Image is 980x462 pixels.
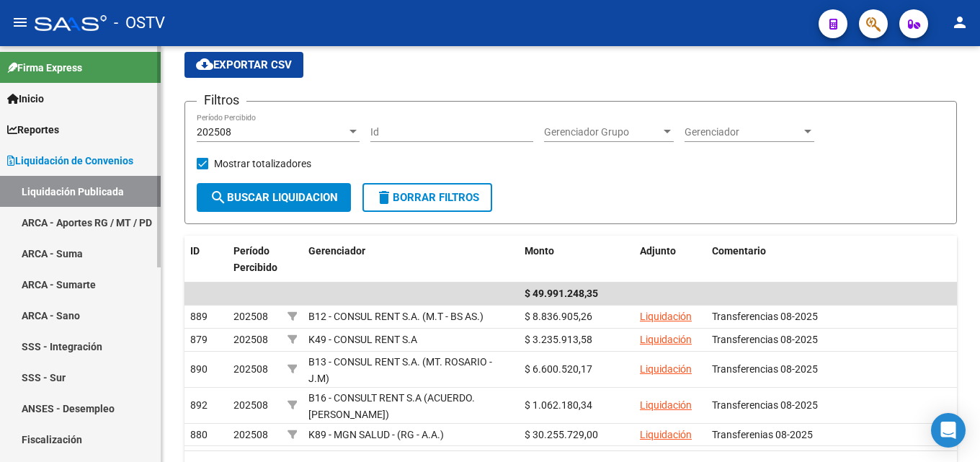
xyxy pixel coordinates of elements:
span: Transferencias 08-2025 [712,363,818,375]
span: Mostrar totalizadores [214,155,311,172]
datatable-header-cell: Monto [519,236,634,299]
mat-icon: delete [375,189,393,206]
mat-icon: cloud_download [196,55,213,73]
datatable-header-cell: Período Percibido [228,236,282,299]
datatable-header-cell: ID [184,236,228,299]
div: Open Intercom Messenger [931,413,966,448]
span: $ 49.991.248,35 [525,288,598,299]
span: Exportar CSV [196,58,292,71]
span: K49 - CONSUL RENT S.A [308,334,417,345]
mat-icon: person [951,14,968,31]
span: 202508 [233,363,268,375]
span: 202508 [197,126,231,138]
a: Liquidación [640,399,692,411]
span: Monto [525,245,554,257]
button: Borrar Filtros [362,183,492,212]
a: Liquidación [640,334,692,345]
mat-icon: search [210,189,227,206]
datatable-header-cell: Adjunto [634,236,706,299]
button: Exportar CSV [184,52,303,78]
span: 202508 [233,334,268,345]
span: - OSTV [114,7,165,39]
span: 889 [190,311,208,322]
span: Gerenciador [308,245,365,257]
span: Período Percibido [233,245,277,273]
span: Adjunto [640,245,676,257]
datatable-header-cell: Comentario [706,236,957,299]
span: Liquidación de Convenios [7,153,133,169]
span: 879 [190,334,208,345]
span: Gerenciador [685,126,801,138]
span: Transferencias 08-2025 [712,311,818,322]
span: Transferencias 08-2025 [712,399,818,411]
span: 890 [190,363,208,375]
span: 892 [190,399,208,411]
span: Borrar Filtros [375,191,479,204]
span: ID [190,245,200,257]
span: Buscar Liquidacion [210,191,338,204]
span: Comentario [712,245,766,257]
a: Liquidación [640,429,692,440]
div: $ 8.836.905,26 [525,308,628,325]
span: 202508 [233,311,268,322]
span: Transferencias 08-2025 [712,334,818,345]
span: Gerenciador Grupo [544,126,661,138]
datatable-header-cell: Gerenciador [303,236,519,299]
a: Liquidación [640,363,692,375]
span: 202508 [233,399,268,411]
h3: Filtros [197,90,246,110]
div: $ 3.235.913,58 [525,332,628,348]
span: 880 [190,429,208,440]
div: $ 1.062.180,34 [525,397,628,414]
span: K89 - MGN SALUD - (RG - A.A.) [308,429,444,440]
span: Transferenias 08-2025 [712,429,813,440]
span: Reportes [7,122,59,138]
span: B13 - CONSUL RENT S.A. (MT. ROSARIO - J.M) [308,356,492,384]
span: B16 - CONSULT RENT S.A (ACUERDO. [PERSON_NAME]) [308,392,475,420]
div: $ 30.255.729,00 [525,427,628,443]
span: Inicio [7,91,44,107]
div: $ 6.600.520,17 [525,361,628,378]
mat-icon: menu [12,14,29,31]
span: B12 - CONSUL RENT S.A. (M.T - BS AS.) [308,311,484,322]
button: Buscar Liquidacion [197,183,351,212]
a: Liquidación [640,311,692,322]
span: Firma Express [7,60,82,76]
span: 202508 [233,429,268,440]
